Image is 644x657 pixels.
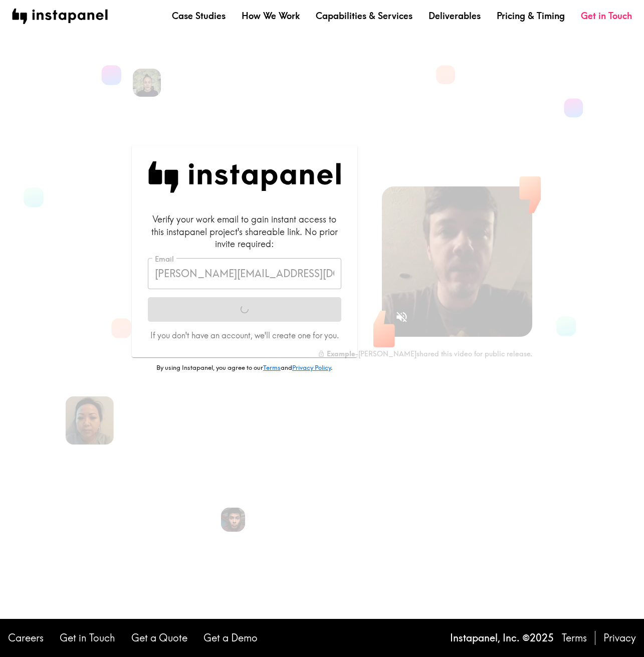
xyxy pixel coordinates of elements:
[60,631,115,645] a: Get in Touch
[603,631,636,645] a: Privacy
[318,349,532,358] div: - [PERSON_NAME] shared this video for public release.
[8,631,44,645] a: Careers
[148,213,341,250] div: Verify your work email to gain instant access to this instapanel project's shareable link. No pri...
[562,631,587,645] a: Terms
[581,10,632,22] a: Get in Touch
[133,69,161,97] img: Martina
[148,161,341,193] img: Instapanel
[428,10,481,22] a: Deliverables
[132,363,357,372] p: By using Instapanel, you agree to our and .
[316,10,412,22] a: Capabilities & Services
[327,349,355,358] b: Example
[172,10,226,22] a: Case Studies
[292,363,331,371] a: Privacy Policy
[242,10,300,22] a: How We Work
[263,363,281,371] a: Terms
[66,396,114,445] img: Lisa
[203,631,258,645] a: Get a Demo
[450,631,554,645] p: Instapanel, Inc. © 2025
[148,330,341,341] p: If you don't have an account, we'll create one for you.
[155,254,174,265] label: Email
[12,9,108,24] img: instapanel
[131,631,187,645] a: Get a Quote
[497,10,565,22] a: Pricing & Timing
[221,508,245,532] img: Alfredo
[391,306,412,328] button: Sound is off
